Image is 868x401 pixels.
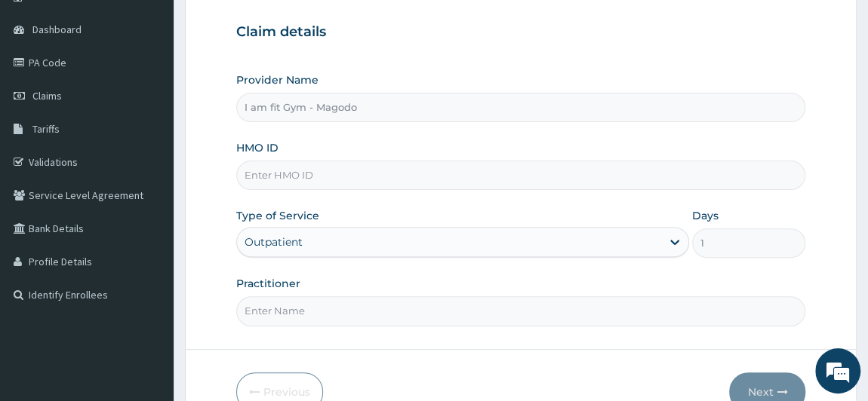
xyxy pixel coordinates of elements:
[32,89,62,103] span: Claims
[236,296,806,326] input: Enter Name
[28,75,61,113] img: d_794563401_company_1708531726252_794563401
[236,140,279,155] label: HMO ID
[78,84,254,104] div: Chat with us now
[32,122,60,136] span: Tariffs
[236,161,806,190] input: Enter HMO ID
[32,23,82,36] span: Dashboard
[236,276,300,291] label: Practitioner
[236,72,319,87] label: Provider Name
[236,208,319,223] label: Type of Service
[88,110,208,262] span: We're online!
[248,8,284,44] div: Minimize live chat window
[8,253,288,305] textarea: Type your message and hit 'Enter'
[692,208,719,223] label: Days
[236,24,806,41] h3: Claim details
